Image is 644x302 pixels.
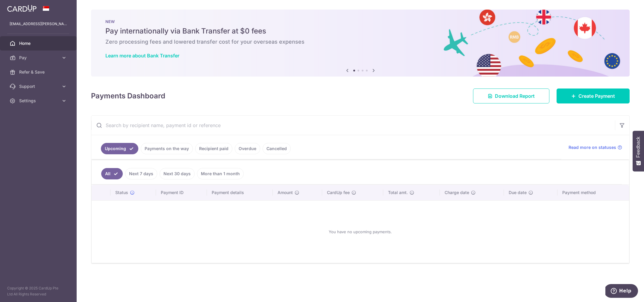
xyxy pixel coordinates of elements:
[99,205,622,258] div: You have no upcoming payments.
[101,143,138,154] a: Upcoming
[388,190,408,196] span: Total amt.
[605,284,638,299] iframe: Opens a widget where you can find more information
[19,83,59,89] span: Support
[557,185,629,200] th: Payment method
[10,21,67,27] p: [EMAIL_ADDRESS][PERSON_NAME][DOMAIN_NAME]
[569,144,616,150] span: Read more on statuses
[105,53,179,59] a: Learn more about Bank Transfer
[156,185,207,200] th: Payment ID
[19,98,59,104] span: Settings
[115,190,128,196] span: Status
[207,185,273,200] th: Payment details
[105,19,615,24] p: NEW
[195,143,232,154] a: Recipient paid
[91,91,165,101] h4: Payments Dashboard
[19,69,59,75] span: Refer & Save
[235,143,260,154] a: Overdue
[91,10,630,77] img: Bank transfer banner
[141,143,193,154] a: Payments on the way
[327,190,350,196] span: CardUp fee
[495,92,535,100] span: Download Report
[197,168,244,179] a: More than 1 month
[160,168,195,179] a: Next 30 days
[101,168,123,179] a: All
[278,190,293,196] span: Amount
[263,143,291,154] a: Cancelled
[19,55,59,61] span: Pay
[569,144,622,150] a: Read more on statuses
[125,168,157,179] a: Next 7 days
[19,40,59,46] span: Home
[633,131,644,171] button: Feedback - Show survey
[105,38,615,45] h6: Zero processing fees and lowered transfer cost for your overseas expenses
[105,26,615,36] h5: Pay internationally via Bank Transfer at $0 fees
[509,190,527,196] span: Due date
[636,137,641,158] span: Feedback
[557,89,630,103] a: Create Payment
[91,116,615,135] input: Search by recipient name, payment id or reference
[445,190,469,196] span: Charge date
[578,92,615,100] span: Create Payment
[473,89,549,103] a: Download Report
[7,5,37,12] img: CardUp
